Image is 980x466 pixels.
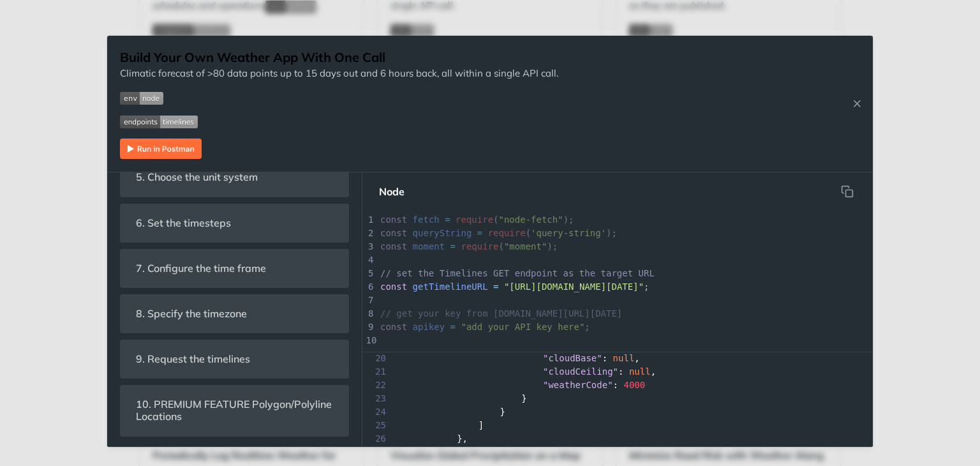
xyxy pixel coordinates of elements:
[120,340,349,379] section: 9. Request the timelines
[413,322,445,332] span: apikey
[488,228,526,238] span: require
[380,322,590,332] span: ;
[362,379,390,392] span: 22
[127,256,275,281] span: 7. Configure the time frame
[362,294,375,307] div: 7
[380,214,574,225] span: ( );
[127,165,267,190] span: 5. Choose the unit system
[450,322,456,332] span: =
[120,116,198,128] img: endpoint
[362,446,390,459] span: 27
[120,204,349,243] section: 6. Set the timesteps
[120,49,558,66] h1: Build Your Own Weather App With One Call
[499,214,563,225] span: "node-fetch"
[461,241,498,252] span: require
[543,366,618,377] span: "cloudCeiling"
[380,214,407,225] span: const
[456,214,493,225] span: require
[362,365,390,379] span: 21
[477,228,482,238] span: =
[531,228,606,238] span: 'query-string'
[380,241,407,252] span: const
[362,405,390,419] span: 24
[362,280,375,294] div: 6
[413,214,440,225] span: fetch
[362,365,873,379] div: : ,
[543,380,613,390] span: "weatherCode"
[127,392,342,429] span: 10. PREMIUM FEATURE Polygon/Polyline Locations
[120,91,558,105] span: Expand image
[362,405,873,419] div: }
[120,141,202,153] a: Expand image
[504,241,547,252] span: "moment"
[120,66,558,81] p: Climatic forecast of >80 data points up to 15 days out and 6 hours back, all within a single API ...
[120,249,349,288] section: 7. Configure the time frame
[362,352,873,365] div: : ,
[127,211,240,236] span: 6. Set the timesteps
[120,114,558,129] span: Expand image
[362,240,375,253] div: 3
[127,301,256,326] span: 8. Specify the timezone
[413,282,488,292] span: getTimelineURL
[613,353,635,363] span: null
[362,352,390,365] span: 20
[120,294,349,333] section: 8. Specify the timezone
[120,385,349,436] section: 10. PREMIUM FEATURE Polygon/Polyline Locations
[461,322,584,332] span: "add your API key here"
[623,380,645,390] span: 4000
[380,241,558,252] span: ( );
[127,347,259,372] span: 9. Request the timelines
[362,267,375,280] div: 5
[380,322,407,332] span: const
[362,307,375,320] div: 8
[380,308,622,319] span: // get your key from [DOMAIN_NAME][URL][DATE]
[847,97,866,110] button: Close Recipe
[362,334,375,347] div: 10
[835,179,860,204] button: Copy
[362,379,873,392] div: :
[841,185,854,198] svg: hidden
[362,432,390,446] span: 26
[629,366,651,377] span: null
[543,353,602,363] span: "cloudBase"
[120,139,202,159] img: Run in Postman
[362,253,375,267] div: 4
[362,227,375,240] div: 2
[369,179,415,204] button: Node
[380,228,617,238] span: ( );
[450,241,456,252] span: =
[120,158,349,197] section: 5. Choose the unit system
[380,282,407,292] span: const
[380,228,407,238] span: const
[380,268,655,278] span: // set the Timelines GET endpoint as the target URL
[644,282,649,292] span: ;
[362,392,390,405] span: 23
[362,392,873,405] div: }
[362,213,375,227] div: 1
[413,241,445,252] span: moment
[362,432,873,446] div: },
[120,92,163,105] img: env
[362,419,390,432] span: 25
[493,282,498,292] span: =
[504,282,644,292] span: "[URL][DOMAIN_NAME][DATE]"
[362,419,873,432] div: ]
[445,214,450,225] span: =
[413,228,472,238] span: queryString
[362,446,873,459] div: {
[362,320,375,334] div: 9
